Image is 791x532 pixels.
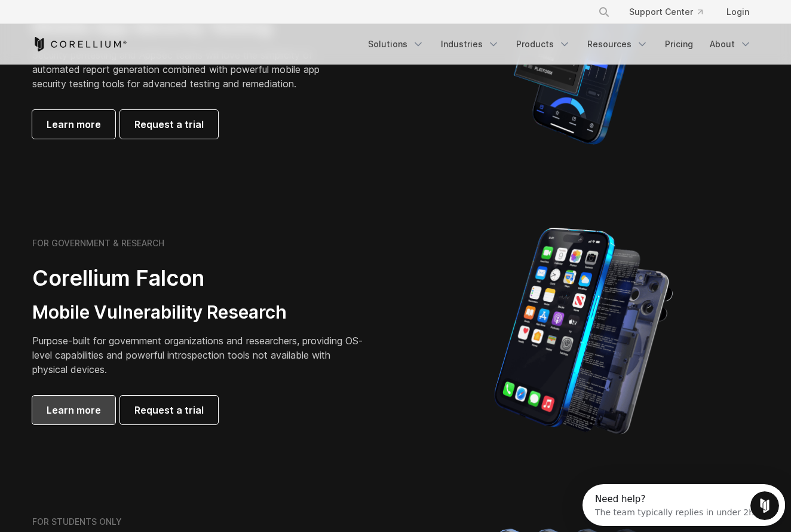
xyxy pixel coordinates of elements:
a: Solutions [361,33,431,55]
div: Need help? [13,10,171,20]
h6: FOR GOVERNMENT & RESEARCH [32,238,164,249]
a: Request a trial [120,396,218,424]
a: Pricing [658,33,700,55]
a: About [703,33,759,55]
div: Navigation Menu [584,1,759,23]
a: Learn more [32,396,115,424]
a: Industries [434,33,507,55]
span: Learn more [47,403,101,417]
iframe: Intercom live chat [750,491,779,520]
h3: Mobile Vulnerability Research [32,301,367,324]
span: Learn more [47,117,101,132]
div: Navigation Menu [361,33,759,55]
h6: FOR STUDENTS ONLY [32,516,122,527]
a: Support Center [620,1,712,23]
span: Request a trial [134,403,204,417]
a: Login [717,1,759,23]
div: The team typically replies in under 2h [13,20,171,32]
span: Request a trial [134,117,204,132]
a: Products [509,33,578,55]
a: Resources [580,33,655,55]
iframe: Intercom live chat discovery launcher [582,484,785,526]
div: Open Intercom Messenger [5,5,207,38]
a: Corellium Home [32,37,127,51]
a: Learn more [32,110,115,139]
img: iPhone model separated into the mechanics used to build the physical device. [493,227,673,436]
a: Request a trial [120,110,218,139]
button: Search [593,1,615,23]
h2: Corellium Falcon [32,265,367,292]
p: Security pentesting and AppSec teams will love the simplicity of automated report generation comb... [32,48,338,91]
p: Purpose-built for government organizations and researchers, providing OS-level capabilities and p... [32,334,367,377]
